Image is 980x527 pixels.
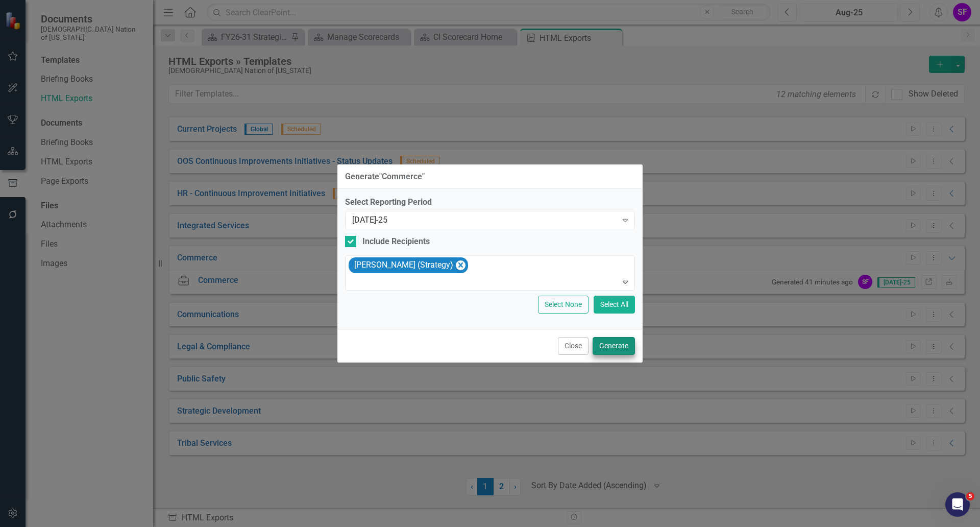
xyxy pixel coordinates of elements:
button: Close [558,337,589,355]
div: Remove Sheriden Franks (Strategy) [456,260,465,270]
div: Include Recipients [362,236,430,248]
span: 5 [966,492,974,500]
div: [PERSON_NAME] (Strategy) [351,258,455,273]
button: Select None [538,296,589,314]
button: Select All [594,296,635,314]
div: [DATE]-25 [352,214,617,226]
div: Generate " Commerce " [345,172,425,181]
button: Generate [593,337,635,355]
label: Select Reporting Period [345,197,635,208]
iframe: Intercom live chat [945,492,970,517]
